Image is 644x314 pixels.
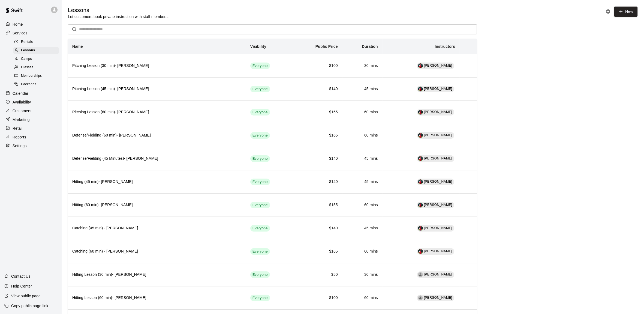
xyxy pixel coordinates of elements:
span: Everyone [250,295,270,301]
h6: $155 [296,202,338,208]
a: Availability [4,98,57,106]
div: Eric Opelski [418,295,423,300]
h6: 60 mins [347,132,378,138]
a: Camps [13,55,61,63]
a: Services [4,29,57,37]
img: Kyle Bunn [418,156,423,161]
span: [PERSON_NAME] [424,249,452,253]
div: Packages [13,81,59,88]
h6: Pitching Lesson (45 min)- [PERSON_NAME] [72,86,242,92]
h6: 60 mins [347,248,378,254]
div: This service is visible to all of your customers [250,155,270,162]
span: Classes [21,65,33,70]
h6: Hitting Lesson (30 min)- [PERSON_NAME] [72,272,242,278]
a: Marketing [4,115,57,124]
img: Kyle Bunn [418,179,423,184]
button: Lesson settings [604,7,612,16]
h6: $140 [296,156,338,162]
b: Duration [362,44,378,49]
img: Kyle Bunn [418,226,423,231]
div: This service is visible to all of your customers [250,109,270,115]
div: This service is visible to all of your customers [250,179,270,185]
p: Let customers book private instruction with staff members. [68,14,168,19]
img: Kyle Bunn [418,87,423,91]
div: Customers [4,107,57,115]
a: Retail [4,124,57,132]
h6: 60 mins [347,202,378,208]
span: [PERSON_NAME] [424,180,452,183]
span: [PERSON_NAME] [424,156,452,160]
h6: $50 [296,272,338,278]
span: Camps [21,56,32,62]
h6: Hitting Lesson (60 min)- [PERSON_NAME] [72,295,242,301]
img: Kyle Bunn [418,203,423,208]
div: This service is visible to all of your customers [250,63,270,69]
img: Kyle Bunn [418,249,423,254]
a: Lessons [13,46,61,55]
div: This service is visible to all of your customers [250,295,270,301]
p: Reports [13,134,26,140]
span: Lessons [21,48,35,53]
a: Calendar [4,89,57,97]
h6: Hitting (45 min)- [PERSON_NAME] [72,179,242,185]
h6: Catching (60 min) - [PERSON_NAME] [72,248,242,254]
a: Settings [4,142,57,150]
h6: Hitting (60 min)- [PERSON_NAME] [72,202,242,208]
h6: 45 mins [347,179,378,185]
a: Classes [13,63,61,72]
span: Packages [21,82,36,87]
span: Everyone [250,156,270,161]
h6: $140 [296,86,338,92]
h6: $165 [296,248,338,254]
b: Public Price [315,44,338,49]
a: Home [4,20,57,28]
b: Visibility [250,44,266,49]
h6: 45 mins [347,225,378,231]
p: View public page [11,293,41,299]
div: This service is visible to all of your customers [250,132,270,139]
div: Rentals [13,38,59,46]
span: Memberships [21,73,42,79]
h6: $140 [296,225,338,231]
span: Everyone [250,179,270,185]
div: This service is visible to all of your customers [250,271,270,278]
span: [PERSON_NAME] [424,203,452,207]
div: Kyle Bunn [418,63,423,68]
a: Packages [13,80,61,89]
h6: 45 mins [347,86,378,92]
img: Kyle Bunn [418,133,423,138]
p: Help Center [11,283,32,289]
span: Rentals [21,39,33,45]
a: Memberships [13,72,61,80]
p: Home [13,22,23,27]
a: Rentals [13,38,61,46]
img: Kyle Bunn [418,110,423,115]
p: Retail [13,126,23,131]
div: This service is visible to all of your customers [250,225,270,232]
h6: $100 [296,63,338,69]
span: Everyone [250,133,270,138]
a: New [614,7,637,17]
span: [PERSON_NAME] [424,87,452,91]
p: Copy public page link [11,303,48,309]
b: Name [72,44,83,49]
h6: $140 [296,179,338,185]
p: Marketing [13,117,30,122]
h6: 60 mins [347,295,378,301]
h6: $165 [296,109,338,115]
p: Settings [13,143,27,149]
h6: $165 [296,132,338,138]
p: Availability [13,99,31,105]
span: Everyone [250,249,270,254]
